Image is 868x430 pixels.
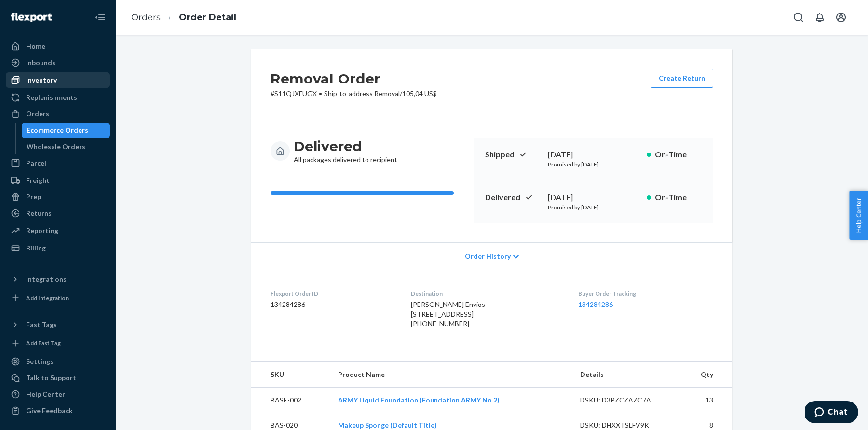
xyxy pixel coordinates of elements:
[251,362,330,388] th: SKU
[6,173,110,188] a: Freight
[655,149,702,160] p: On-Time
[271,300,395,309] dd: 134284286
[319,89,322,97] span: •
[22,123,110,138] a: Ecommerce Orders
[6,155,110,171] a: Parcel
[179,12,236,23] a: Order Detail
[6,272,110,287] button: Integrations
[578,300,613,308] a: 134284286
[131,12,161,23] a: Orders
[26,109,49,119] div: Orders
[26,158,46,168] div: Parcel
[294,138,397,155] h3: Delivered
[26,93,77,102] div: Replenishments
[6,72,110,88] a: Inventory
[580,395,671,405] div: DSKU: D3PZCZAZC7A
[26,275,67,284] div: Integrations
[330,362,572,388] th: Product Name
[26,243,46,253] div: Billing
[6,336,110,350] a: Add Fast Tag
[271,89,437,98] p: # S11QJXFUGX / 105,04 US$
[580,420,671,430] div: DSKU: DHXXTSLFV9K
[338,421,437,429] a: Makeup Sponge (Default Title)
[6,291,110,305] a: Add Integration
[548,192,639,203] div: [DATE]
[26,320,57,330] div: Fast Tags
[26,58,55,68] div: Inbounds
[6,106,110,122] a: Orders
[548,149,639,160] div: [DATE]
[26,208,52,218] div: Returns
[27,125,88,135] div: Ecommerce Orders
[831,8,851,27] button: Open account menu
[411,300,485,318] span: [PERSON_NAME] Envios [STREET_ADDRESS]
[271,290,395,298] dt: Flexport Order ID
[324,89,400,97] span: Ship-to-address Removal
[805,401,858,425] iframe: Abre un widget desde donde se puede chatear con uno de los agentes
[548,203,639,211] p: Promised by [DATE]
[26,75,57,85] div: Inventory
[6,240,110,256] a: Billing
[6,403,110,418] button: Give Feedback
[26,339,61,347] div: Add Fast Tag
[271,69,437,89] h2: Removal Order
[26,294,69,302] div: Add Integration
[411,319,562,329] div: [PHONE_NUMBER]
[6,370,110,386] button: Talk to Support
[655,192,702,203] p: On-Time
[6,354,110,369] a: Settings
[6,55,110,70] a: Inbounds
[26,226,58,236] div: Reporting
[27,142,85,152] div: Wholesale Orders
[26,192,41,202] div: Prep
[548,160,639,168] p: Promised by [DATE]
[465,251,511,261] span: Order History
[26,357,54,366] div: Settings
[678,362,732,388] th: Qty
[651,69,713,88] button: Create Return
[91,8,110,27] button: Close Navigation
[572,362,678,388] th: Details
[26,389,65,399] div: Help Center
[849,191,868,240] button: Help Center
[789,8,808,27] button: Open Search Box
[578,290,713,298] dt: Buyer Order Tracking
[26,42,45,51] div: Home
[6,317,110,333] button: Fast Tags
[338,396,500,404] a: ARMY Liquid Foundation (Foundation ARMY No 2)
[485,192,540,203] p: Delivered
[6,387,110,402] a: Help Center
[11,13,52,22] img: Flexport logo
[6,223,110,238] a: Reporting
[123,3,244,32] ol: breadcrumbs
[411,290,562,298] dt: Destination
[6,90,110,105] a: Replenishments
[678,388,732,413] td: 13
[251,388,330,413] td: BASE-002
[26,176,50,185] div: Freight
[294,138,397,165] div: All packages delivered to recipient
[26,406,73,416] div: Give Feedback
[26,373,76,383] div: Talk to Support
[22,139,110,154] a: Wholesale Orders
[6,39,110,54] a: Home
[810,8,829,27] button: Open notifications
[6,189,110,205] a: Prep
[485,149,540,160] p: Shipped
[6,206,110,221] a: Returns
